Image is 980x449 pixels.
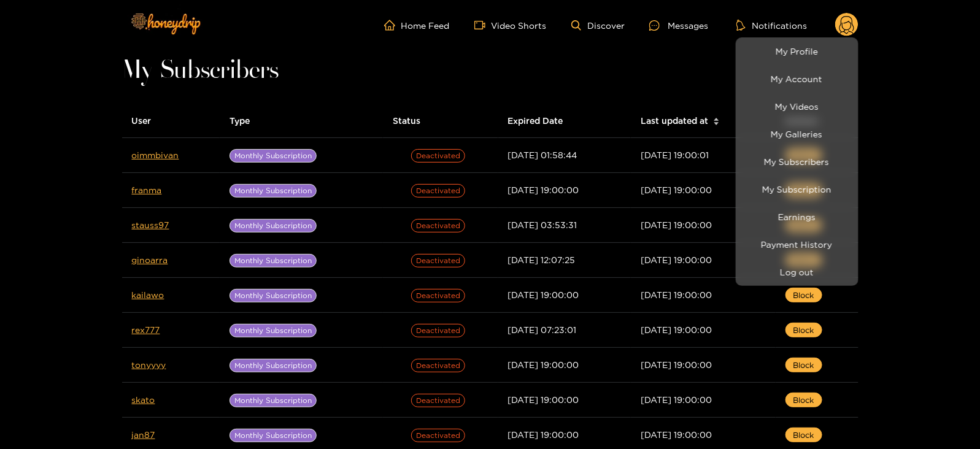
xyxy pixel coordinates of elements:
[739,123,855,145] a: My Galleries
[739,234,855,255] a: Payment History
[739,96,855,117] a: My Videos
[739,68,855,90] a: My Account
[739,206,855,228] a: Earnings
[739,178,855,200] a: My Subscription
[739,151,855,172] a: My Subscribers
[739,261,855,283] button: Log out
[739,40,855,62] a: My Profile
